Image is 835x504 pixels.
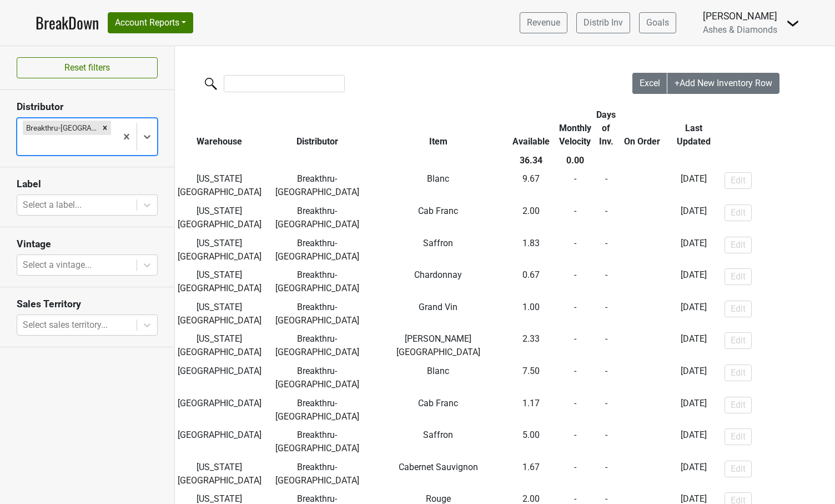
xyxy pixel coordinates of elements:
[264,362,370,394] td: Breakthru-[GEOGRAPHIC_DATA]
[427,173,449,184] span: Blanc
[725,365,752,381] button: Edit
[264,170,370,202] td: Breakthru-[GEOGRAPHIC_DATA]
[725,428,752,445] button: Edit
[639,12,676,33] a: Goals
[175,266,264,298] td: [US_STATE][GEOGRAPHIC_DATA]
[666,170,722,202] td: [DATE]
[725,332,752,349] button: Edit
[264,202,370,234] td: Breakthru-[GEOGRAPHIC_DATA]
[618,458,666,490] td: -
[618,106,666,151] th: On Order: activate to sort column ascending
[264,106,370,151] th: Distributor: activate to sort column ascending
[666,202,722,234] td: [DATE]
[506,298,556,330] td: 1.00
[725,397,752,413] button: Edit
[175,394,264,426] td: [GEOGRAPHIC_DATA]
[506,202,556,234] td: 2.00
[506,266,556,298] td: 0.67
[576,12,630,33] a: Distrib Inv
[175,362,264,394] td: [GEOGRAPHIC_DATA]
[556,234,594,266] td: -
[725,237,752,253] button: Edit
[556,394,594,426] td: -
[556,266,594,298] td: -
[264,266,370,298] td: Breakthru-[GEOGRAPHIC_DATA]
[618,266,666,298] td: -
[396,333,480,357] span: [PERSON_NAME][GEOGRAPHIC_DATA]
[618,202,666,234] td: -
[175,234,264,266] td: [US_STATE][GEOGRAPHIC_DATA]
[23,121,99,135] div: Breakthru-[GEOGRAPHIC_DATA]
[506,234,556,266] td: 1.83
[666,362,722,394] td: [DATE]
[666,106,722,151] th: Last Updated: activate to sort column ascending
[675,78,772,88] span: +Add New Inventory Row
[175,106,264,151] th: Warehouse: activate to sort column ascending
[17,101,158,113] h3: Distributor
[175,298,264,330] td: [US_STATE][GEOGRAPHIC_DATA]
[556,170,594,202] td: -
[618,170,666,202] td: -
[594,170,619,202] td: -
[17,298,158,310] h3: Sales Territory
[786,17,799,30] img: Dropdown Menu
[427,366,449,376] span: Blanc
[419,302,457,312] span: Grand Vin
[556,298,594,330] td: -
[506,106,556,151] th: Available: activate to sort column ascending
[423,238,453,248] span: Saffron
[418,206,458,216] span: Cab Franc
[594,330,619,362] td: -
[640,78,660,88] span: Excel
[594,266,619,298] td: -
[666,394,722,426] td: [DATE]
[99,121,111,135] div: Remove Breakthru-MO
[594,106,619,151] th: Days of Inv.: activate to sort column ascending
[175,426,264,458] td: [GEOGRAPHIC_DATA]
[666,266,722,298] td: [DATE]
[632,73,668,94] button: Excel
[264,426,370,458] td: Breakthru-[GEOGRAPHIC_DATA]
[17,238,158,250] h3: Vintage
[594,394,619,426] td: -
[17,57,158,78] button: Reset filters
[506,426,556,458] td: 5.00
[506,458,556,490] td: 1.67
[17,178,158,190] h3: Label
[264,330,370,362] td: Breakthru-[GEOGRAPHIC_DATA]
[506,394,556,426] td: 1.17
[618,298,666,330] td: -
[594,458,619,490] td: -
[506,330,556,362] td: 2.33
[666,458,722,490] td: [DATE]
[36,11,99,34] a: BreakDown
[594,234,619,266] td: -
[264,234,370,266] td: Breakthru-[GEOGRAPHIC_DATA]
[556,458,594,490] td: -
[594,202,619,234] td: -
[414,270,462,280] span: Chardonnay
[703,9,777,23] div: [PERSON_NAME]
[556,151,594,170] th: 0.00
[594,298,619,330] td: -
[264,298,370,330] td: Breakthru-[GEOGRAPHIC_DATA]
[370,106,506,151] th: Item: activate to sort column ascending
[556,426,594,458] td: -
[618,362,666,394] td: -
[666,330,722,362] td: [DATE]
[264,458,370,490] td: Breakthru-[GEOGRAPHIC_DATA]
[725,204,752,221] button: Edit
[556,106,594,151] th: Monthly Velocity: activate to sort column ascending
[725,461,752,477] button: Edit
[426,493,451,504] span: Rouge
[175,458,264,490] td: [US_STATE][GEOGRAPHIC_DATA]
[175,330,264,362] td: [US_STATE][GEOGRAPHIC_DATA]
[618,234,666,266] td: -
[618,394,666,426] td: -
[666,298,722,330] td: [DATE]
[666,426,722,458] td: [DATE]
[520,12,567,33] a: Revenue
[703,24,777,35] span: Ashes & Diamonds
[666,234,722,266] td: [DATE]
[594,426,619,458] td: -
